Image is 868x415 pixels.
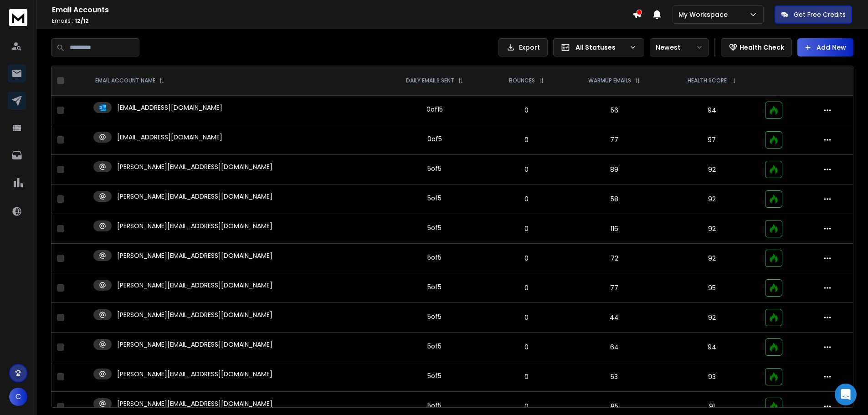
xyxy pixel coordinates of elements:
p: All Statuses [575,43,626,52]
p: Get Free Credits [794,10,846,19]
p: [PERSON_NAME][EMAIL_ADDRESS][DOMAIN_NAME] [117,192,272,201]
p: Health Check [740,43,784,52]
td: 44 [564,303,664,333]
div: 5 of 5 [427,282,442,292]
td: 93 [664,362,759,392]
p: Emails : [52,17,632,25]
div: 5 of 5 [427,253,442,262]
td: 72 [564,244,664,273]
td: 64 [564,333,664,362]
p: 0 [494,254,559,263]
td: 92 [664,303,759,333]
p: DAILY EMAILS SENT [406,77,454,84]
p: 0 [494,106,559,115]
button: Health Check [721,38,792,56]
td: 97 [664,125,759,155]
p: [EMAIL_ADDRESS][DOMAIN_NAME] [117,103,222,112]
p: [PERSON_NAME][EMAIL_ADDRESS][DOMAIN_NAME] [117,399,272,408]
p: [PERSON_NAME][EMAIL_ADDRESS][DOMAIN_NAME] [117,162,272,171]
td: 89 [564,155,664,184]
td: 94 [664,333,759,362]
div: 5 of 5 [427,164,442,173]
p: 0 [494,165,559,174]
p: 0 [494,135,559,144]
div: 5 of 5 [427,371,442,380]
button: Export [498,38,548,56]
td: 77 [564,273,664,303]
p: 0 [494,195,559,204]
td: 95 [664,273,759,303]
p: WARMUP EMAILS [588,77,631,84]
p: [PERSON_NAME][EMAIL_ADDRESS][DOMAIN_NAME] [117,221,272,231]
p: My Workspace [678,10,731,19]
div: Open Intercom Messenger [835,384,857,405]
td: 58 [564,184,664,214]
p: [PERSON_NAME][EMAIL_ADDRESS][DOMAIN_NAME] [117,369,272,379]
p: 0 [494,343,559,352]
p: [PERSON_NAME][EMAIL_ADDRESS][DOMAIN_NAME] [117,340,272,349]
td: 56 [564,96,664,125]
div: 5 of 5 [427,342,442,351]
div: EMAIL ACCOUNT NAME [95,77,164,84]
p: HEALTH SCORE [688,77,727,84]
p: [PERSON_NAME][EMAIL_ADDRESS][DOMAIN_NAME] [117,251,272,260]
p: BOUNCES [509,77,535,84]
p: 0 [494,402,559,411]
p: [PERSON_NAME][EMAIL_ADDRESS][DOMAIN_NAME] [117,281,272,290]
td: 92 [664,214,759,244]
div: 5 of 5 [427,401,442,410]
p: 0 [494,372,559,381]
td: 53 [564,362,664,392]
td: 77 [564,125,664,155]
p: [EMAIL_ADDRESS][DOMAIN_NAME] [117,133,222,142]
p: [PERSON_NAME][EMAIL_ADDRESS][DOMAIN_NAME] [117,310,272,319]
img: logo [9,9,27,26]
td: 94 [664,96,759,125]
div: 0 of 5 [427,134,442,143]
span: 12 / 12 [75,17,89,25]
div: 5 of 5 [427,223,442,232]
div: 5 of 5 [427,194,442,203]
button: Add New [797,38,853,56]
button: C [9,388,27,406]
td: 92 [664,244,759,273]
button: Get Free Credits [775,5,852,24]
p: 0 [494,224,559,233]
p: 0 [494,313,559,322]
p: 0 [494,283,559,292]
div: 0 of 15 [426,105,443,114]
td: 116 [564,214,664,244]
td: 92 [664,184,759,214]
h1: Email Accounts [52,5,632,15]
button: Newest [650,38,709,56]
td: 92 [664,155,759,184]
div: 5 of 5 [427,312,442,321]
